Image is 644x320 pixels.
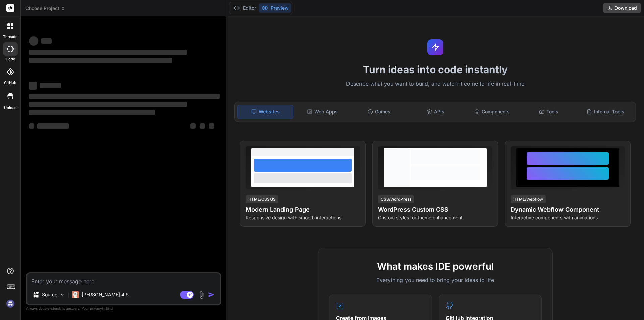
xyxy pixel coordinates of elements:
img: signin [5,298,16,309]
button: Download [603,3,641,13]
p: Everything you need to bring your ideas to life [329,276,542,284]
div: Internal Tools [578,105,633,119]
h4: Modern Landing Page [246,205,360,214]
button: Editor [231,3,259,13]
h4: Dynamic Webflow Component [511,205,625,214]
p: Source [42,291,57,298]
img: Pick Models [59,292,65,298]
span: ‌ [29,36,38,46]
div: HTML/CSS/JS [246,195,278,203]
span: Choose Project [25,5,65,12]
span: ‌ [37,123,69,129]
img: attachment [198,291,205,299]
label: Upload [4,105,17,111]
div: Websites [237,105,293,119]
div: Components [465,105,520,119]
span: ‌ [41,38,52,44]
span: ‌ [29,82,37,90]
span: ‌ [29,123,34,129]
span: ‌ [40,83,61,88]
span: ‌ [200,123,205,129]
div: Tools [521,105,577,119]
span: ‌ [190,123,196,129]
p: Interactive components with animations [511,214,625,221]
img: icon [208,291,215,298]
span: ‌ [29,58,172,63]
div: HTML/Webflow [511,195,546,203]
h1: Turn ideas into code instantly [230,63,640,76]
label: code [6,56,15,62]
div: APIs [408,105,463,119]
span: ‌ [209,123,214,129]
label: GitHub [4,80,16,86]
span: ‌ [29,102,187,107]
img: Claude 4 Sonnet [72,291,79,298]
p: [PERSON_NAME] 4 S.. [82,291,131,298]
span: ‌ [29,94,220,99]
p: Describe what you want to build, and watch it come to life in real-time [230,80,640,88]
span: ‌ [29,50,187,55]
div: CSS/WordPress [378,195,414,203]
p: Responsive design with smooth interactions [246,214,360,221]
p: Custom styles for theme enhancement [378,214,492,221]
span: privacy [90,306,102,310]
button: Preview [259,3,291,13]
span: ‌ [29,110,155,115]
p: Always double-check its answers. Your in Bind [26,305,221,312]
h2: What makes IDE powerful [329,259,542,273]
div: Games [352,105,407,119]
label: threads [3,34,17,40]
h4: WordPress Custom CSS [378,205,492,214]
div: Web Apps [295,105,350,119]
